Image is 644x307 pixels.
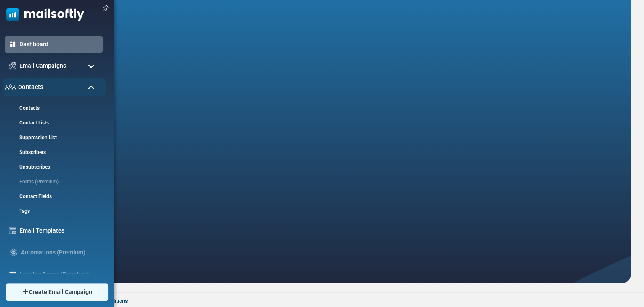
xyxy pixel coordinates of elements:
a: Contact Lists [5,119,101,127]
a: Tags [5,207,101,215]
a: Email Templates [19,226,99,235]
a: Contacts [5,104,101,112]
img: email-templates-icon.svg [9,227,16,234]
span: Contacts [18,82,43,92]
a: Subscribers [5,148,101,156]
img: landing_pages.svg [9,270,16,278]
img: workflow.svg [9,248,18,257]
a: Suppression List [5,134,101,141]
img: dashboard-icon-active.svg [9,40,16,48]
span: Email Campaigns [19,61,66,70]
a: Unsubscribes [5,163,101,171]
span: Create Email Campaign [29,288,92,296]
a: Dashboard [19,40,99,49]
img: contacts-icon.svg [5,84,16,90]
img: campaigns-icon.png [9,62,16,69]
a: Contact Fields [5,193,101,200]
